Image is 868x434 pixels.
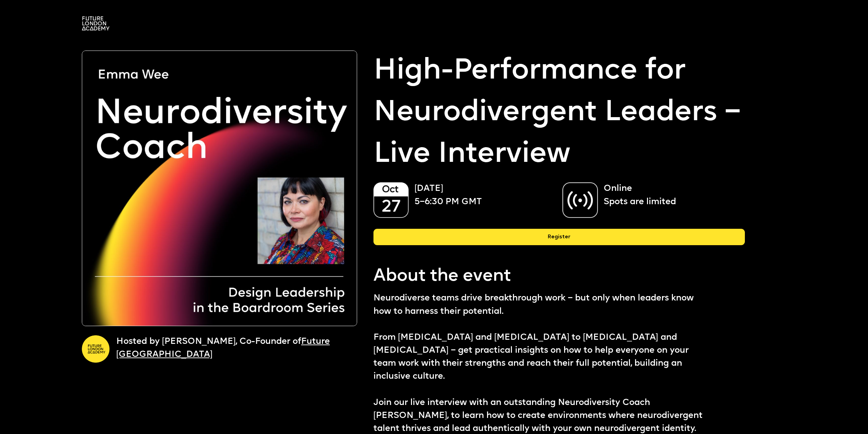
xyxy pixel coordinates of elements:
p: Online Spots are limited [604,182,731,208]
a: Register [373,229,745,251]
p: [DATE] 5–6:30 PM GMT [414,182,542,208]
strong: High-Performance for Neurodivergent Leaders – Live Interview [373,51,745,176]
img: A yellow circle with Future London Academy logo [82,335,109,363]
div: Register [373,229,745,245]
a: Future [GEOGRAPHIC_DATA] [116,337,330,359]
img: A logo saying in 3 lines: Future London Academy [82,16,109,30]
p: Hosted by [PERSON_NAME], Co-Founder of [116,335,333,361]
p: About the event [373,264,745,289]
